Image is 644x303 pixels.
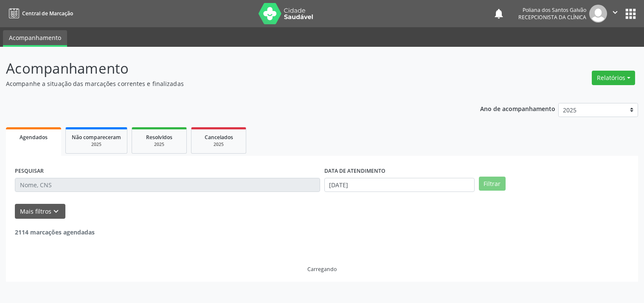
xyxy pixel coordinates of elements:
p: Acompanhamento [6,58,448,79]
div: Poliana dos Santos Galvão [518,6,586,14]
p: Ano de acompanhamento [480,103,555,114]
label: DATA DE ATENDIMENTO [324,165,385,178]
span: Recepcionista da clínica [518,14,586,21]
button: Mais filtroskeyboard_arrow_down [15,204,65,219]
input: Nome, CNS [15,178,320,192]
i:  [610,8,620,17]
span: Agendados [20,134,48,141]
button: Relatórios [592,71,635,85]
div: 2025 [138,141,180,148]
input: Selecione um intervalo [324,178,475,192]
label: PESQUISAR [15,165,44,178]
img: img [589,5,607,23]
i: keyboard_arrow_down [51,207,61,216]
span: Resolvidos [146,134,172,141]
strong: 2114 marcações agendadas [15,228,95,236]
button:  [607,5,623,23]
a: Central de Marcação [6,6,73,20]
span: Central de Marcação [22,10,73,17]
span: Cancelados [205,134,233,141]
div: 2025 [72,141,121,148]
span: Não compareceram [72,134,121,141]
p: Acompanhe a situação das marcações correntes e finalizadas [6,79,448,88]
a: Acompanhamento [3,30,67,47]
button: Filtrar [479,177,506,191]
button: notifications [493,8,505,20]
div: 2025 [197,141,240,148]
div: Carregando [307,266,337,273]
button: apps [623,6,638,21]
